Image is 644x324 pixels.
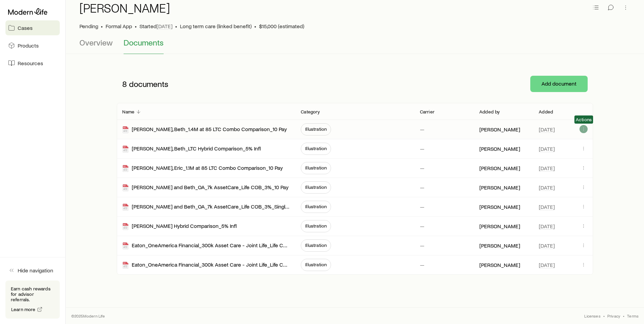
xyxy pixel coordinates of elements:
span: Illustration [305,146,327,151]
span: Illustration [305,184,327,190]
p: Pending [79,23,98,30]
a: Terms [627,313,639,319]
p: [PERSON_NAME] [479,242,520,249]
span: Learn more [11,307,36,312]
span: Illustration [305,204,327,209]
span: • [175,23,177,30]
span: Illustration [305,126,327,132]
div: Case details tabs [79,38,630,54]
span: [DATE] [539,203,555,210]
p: [PERSON_NAME] [479,203,520,210]
span: [DATE] [539,184,555,191]
span: [DATE] [539,242,555,249]
span: Resources [18,60,43,67]
p: Name [122,109,134,114]
p: Started [140,23,172,30]
span: [DATE] [539,145,555,152]
p: [PERSON_NAME] [479,145,520,152]
span: Overview [79,38,113,47]
p: — [420,203,424,210]
p: — [420,165,424,172]
button: Hide navigation [5,263,60,278]
a: Cases [5,20,60,35]
p: [PERSON_NAME] [479,126,520,133]
div: [PERSON_NAME] and Beth_OA_7k AssetCare_Life COB_3%_10 Pay [122,184,289,192]
span: [DATE] [539,262,555,268]
p: — [420,262,424,268]
span: Long term care (linked benefit) [180,23,252,30]
p: Added [539,109,553,114]
span: Illustration [305,242,327,248]
a: Resources [5,56,60,71]
p: © 2025 Modern Life [71,313,105,319]
button: Add document [530,76,588,92]
p: Category [301,109,320,114]
div: Eaton_OneAmerica Financial_300k Asset Care - Joint Life_Life COB_10 Pay [122,242,290,250]
span: [DATE] [539,223,555,230]
div: [PERSON_NAME], Beth_1.4M at 85 LTC Combo Comparison_10 Pay [122,126,287,133]
div: Earn cash rewards for advisor referrals.Learn more [5,281,60,319]
span: • [254,23,256,30]
p: — [420,145,424,152]
div: [PERSON_NAME], Eric_1.1M at 85 LTC Combo Comparison_10 Pay [122,164,283,172]
span: documents [129,79,168,89]
span: $15,000 (estimated) [259,23,304,30]
div: [PERSON_NAME] Hybrid Comparison_5% Infl [122,222,237,230]
div: [PERSON_NAME] and Beth_OA_7k AssetCare_Life COB_3%_Single Pay [122,203,290,211]
span: Hide navigation [18,267,53,274]
span: [DATE] [539,165,555,172]
p: [PERSON_NAME] [479,165,520,172]
span: Illustration [305,165,327,170]
p: Earn cash rewards for advisor referrals. [11,286,54,302]
span: 8 [122,79,127,89]
span: • [603,313,605,319]
div: Eaton_OneAmerica Financial_300k Asset Care - Joint Life_Life COB_Single Pay [122,261,290,269]
span: [DATE] [157,23,172,30]
span: [DATE] [539,126,555,133]
span: Illustration [305,262,327,267]
span: Actions [576,117,592,122]
p: [PERSON_NAME] [479,184,520,191]
a: Licenses [584,313,600,319]
div: [PERSON_NAME], Beth_LTC Hybrid Comparison_5% Infl [122,145,261,153]
span: • [135,23,137,30]
span: Documents [124,38,164,47]
span: Products [18,42,39,49]
span: Cases [18,24,33,31]
span: • [101,23,103,30]
a: Privacy [607,313,620,319]
p: [PERSON_NAME] [479,223,520,230]
p: — [420,223,424,230]
span: Illustration [305,223,327,229]
a: Products [5,38,60,53]
span: • [623,313,624,319]
p: — [420,126,424,133]
p: Added by [479,109,500,114]
p: — [420,242,424,249]
h1: [PERSON_NAME] [79,1,170,15]
span: Formal App [106,23,132,30]
p: — [420,184,424,191]
p: Carrier [420,109,435,114]
p: [PERSON_NAME] [479,262,520,268]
